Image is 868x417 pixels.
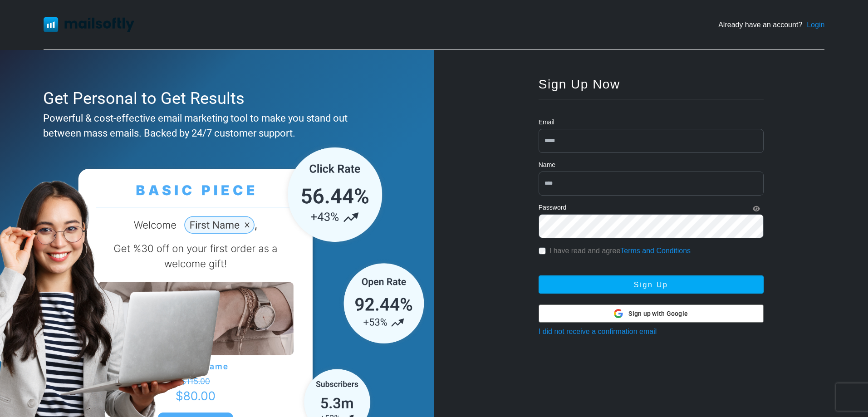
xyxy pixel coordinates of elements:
div: Already have an account? [718,20,824,30]
span: Sign Up Now [539,77,620,91]
a: Terms and Conditions [620,247,691,255]
label: Name [539,160,555,170]
label: Email [539,118,554,127]
i: Show Password [753,206,760,212]
a: Login [807,20,824,30]
button: Sign up with Google [539,304,764,323]
div: Get Personal to Get Results [43,86,387,111]
button: Sign Up [539,275,764,294]
label: Password [539,203,566,212]
span: Sign up with Google [628,309,688,319]
img: Mailsoftly [44,17,134,32]
div: Powerful & cost-effective email marketing tool to make you stand out between mass emails. Backed ... [43,111,387,141]
label: I have read and agree [549,245,691,256]
a: I did not receive a confirmation email [539,328,657,335]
